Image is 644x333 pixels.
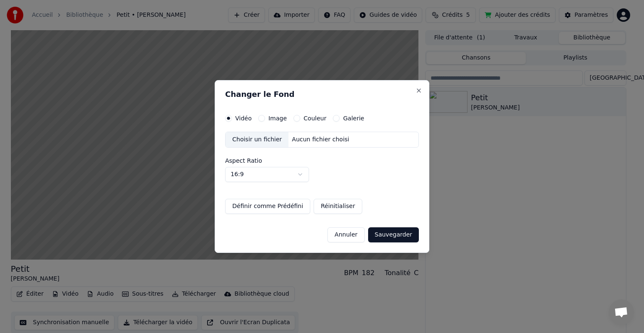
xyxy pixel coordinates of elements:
[343,115,364,121] label: Galerie
[368,227,419,242] button: Sauvegarder
[314,199,362,214] button: Réinitialiser
[327,227,364,242] button: Annuler
[225,158,419,164] label: Aspect Ratio
[304,115,326,121] label: Couleur
[268,115,287,121] label: Image
[288,135,353,144] div: Aucun fichier choisi
[225,91,419,98] h2: Changer le Fond
[226,132,288,147] div: Choisir un fichier
[235,115,252,121] label: Vidéo
[225,199,310,214] button: Définir comme Prédéfini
